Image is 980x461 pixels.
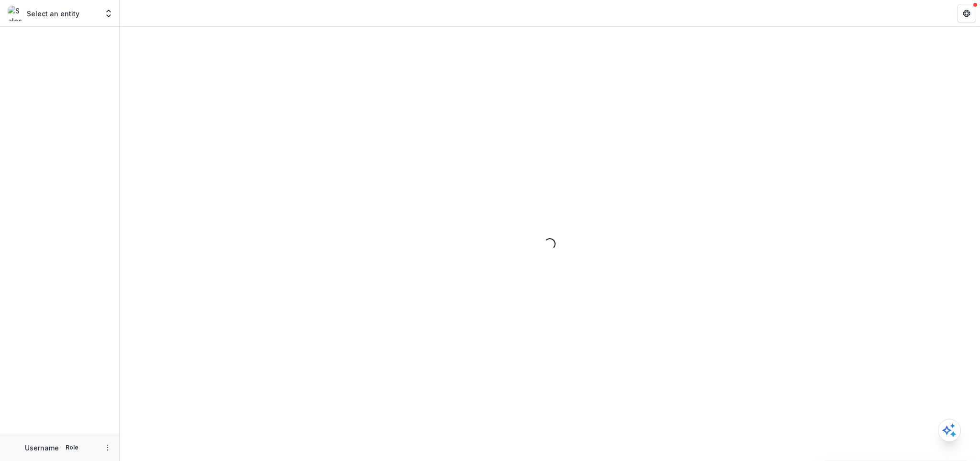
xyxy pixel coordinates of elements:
button: Open AI Assistant [938,419,961,442]
p: Username [25,443,59,453]
p: Select an entity [27,9,79,19]
button: Open entity switcher [102,4,115,23]
p: Role [63,443,81,452]
button: More [102,442,113,453]
button: Get Help [957,4,976,23]
img: Select an entity [8,6,23,21]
